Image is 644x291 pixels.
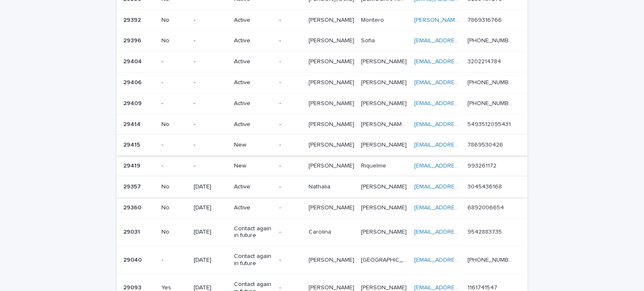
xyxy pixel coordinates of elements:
[123,255,143,264] p: 29040
[194,17,227,24] p: -
[123,203,143,211] p: 29360
[279,79,301,86] p: -
[194,58,227,65] p: -
[279,58,301,65] p: -
[123,182,143,191] p: 29357
[234,37,273,44] p: Active
[279,183,301,191] p: -
[414,121,509,127] a: [EMAIL_ADDRESS][DOMAIN_NAME]
[234,100,273,107] p: Active
[123,77,143,86] p: 29406
[194,257,227,264] p: [DATE]
[234,225,273,239] p: Contact again in future
[361,36,377,44] p: Sofia
[234,253,273,267] p: Contact again in future
[309,140,356,149] p: [PERSON_NAME]
[234,183,273,191] p: Active
[309,15,356,24] p: [PERSON_NAME]
[161,100,187,107] p: -
[467,119,512,128] p: 5493512095431
[309,36,356,44] p: [PERSON_NAME]
[467,161,498,170] p: 993261172
[467,15,504,24] p: 7869316766
[279,121,301,128] p: -
[309,98,356,107] p: [PERSON_NAME]
[309,255,356,264] p: [PERSON_NAME]
[414,59,509,64] a: [EMAIL_ADDRESS][DOMAIN_NAME]
[117,176,527,197] tr: 2935729357 No[DATE]Active-NathaliaNathalia [PERSON_NAME][PERSON_NAME] [EMAIL_ADDRESS][DOMAIN_NAME...
[467,36,516,44] p: [PHONE_NUMBER]
[234,79,273,86] p: Active
[117,218,527,246] tr: 2903129031 No[DATE]Contact again in future-CarolinaCarolina [PERSON_NAME][PERSON_NAME] [EMAIL_ADD...
[414,100,509,106] a: [EMAIL_ADDRESS][DOMAIN_NAME]
[361,15,386,24] p: Montero
[234,204,273,211] p: Active
[279,37,301,44] p: -
[161,183,187,191] p: No
[361,140,408,149] p: [PERSON_NAME]
[194,183,227,191] p: [DATE]
[117,135,527,156] tr: 2941529415 --New-[PERSON_NAME][PERSON_NAME] [PERSON_NAME][PERSON_NAME] [EMAIL_ADDRESS][DOMAIN_NAM...
[234,142,273,149] p: New
[279,229,301,236] p: -
[361,227,408,236] p: [PERSON_NAME]
[361,161,388,170] p: Riquelme
[123,98,143,107] p: 29409
[414,163,509,169] a: [EMAIL_ADDRESS][DOMAIN_NAME]
[117,246,527,274] tr: 2904029040 -[DATE]Contact again in future-[PERSON_NAME][PERSON_NAME] [GEOGRAPHIC_DATA][GEOGRAPHIC...
[414,142,509,148] a: [EMAIL_ADDRESS][DOMAIN_NAME]
[361,255,409,264] p: [GEOGRAPHIC_DATA]
[117,197,527,218] tr: 2936029360 No[DATE]Active-[PERSON_NAME][PERSON_NAME] [PERSON_NAME][PERSON_NAME] [EMAIL_ADDRESS][D...
[161,37,187,44] p: No
[117,72,527,93] tr: 2940629406 --Active-[PERSON_NAME][PERSON_NAME] [PERSON_NAME][PERSON_NAME] [EMAIL_ADDRESS][DOMAIN_...
[161,79,187,86] p: -
[117,156,527,177] tr: 2941929419 --New-[PERSON_NAME][PERSON_NAME] RiquelmeRiquelme [EMAIL_ADDRESS][DOMAIN_NAME] 9932611...
[234,17,273,24] p: Active
[467,182,504,191] p: 3045436168
[161,142,187,149] p: -
[361,203,408,211] p: [PERSON_NAME]
[161,58,187,65] p: -
[279,204,301,211] p: -
[123,119,142,128] p: 29414
[234,58,273,65] p: Active
[309,182,332,191] p: Nathalia
[414,38,509,44] a: [EMAIL_ADDRESS][DOMAIN_NAME]
[309,203,356,211] p: [PERSON_NAME]
[309,119,356,128] p: [PERSON_NAME]
[194,204,227,211] p: [DATE]
[194,142,227,149] p: -
[123,140,142,149] p: 29415
[161,229,187,236] p: No
[123,161,142,170] p: 29419
[123,57,143,65] p: 29404
[123,15,143,24] p: 29392
[161,17,187,24] p: No
[279,142,301,149] p: -
[414,257,509,263] a: [EMAIL_ADDRESS][DOMAIN_NAME]
[361,182,408,191] p: [PERSON_NAME]
[309,77,356,86] p: [PERSON_NAME]
[467,203,506,211] p: 6892006654
[194,100,227,107] p: -
[361,57,408,65] p: Vanegas Rodríguez
[279,100,301,107] p: -
[467,255,516,264] p: +57 320 885 8934
[414,80,509,85] a: [EMAIL_ADDRESS][DOMAIN_NAME]
[467,98,516,107] p: [PHONE_NUMBER]
[414,205,509,211] a: [EMAIL_ADDRESS][DOMAIN_NAME]
[279,257,301,264] p: -
[467,140,505,149] p: 7869530426
[279,162,301,170] p: -
[194,121,227,128] p: -
[194,229,227,236] p: [DATE]
[161,204,187,211] p: No
[123,36,143,44] p: 29396
[361,98,408,107] p: [PERSON_NAME]
[309,161,356,170] p: [PERSON_NAME]
[234,162,273,170] p: New
[194,79,227,86] p: -
[309,227,333,236] p: Carolina
[117,93,527,114] tr: 2940929409 --Active-[PERSON_NAME][PERSON_NAME] [PERSON_NAME][PERSON_NAME] [EMAIL_ADDRESS][DOMAIN_...
[234,121,273,128] p: Active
